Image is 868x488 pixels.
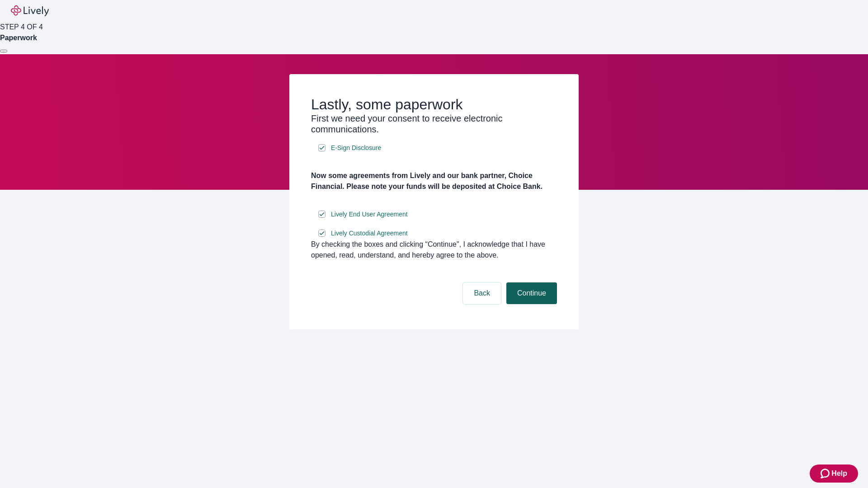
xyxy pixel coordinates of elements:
img: Lively [11,5,49,16]
h4: Now some agreements from Lively and our bank partner, Choice Financial. Please note your funds wi... [311,170,557,192]
div: By checking the boxes and clicking “Continue", I acknowledge that I have opened, read, understand... [311,239,557,261]
button: Back [463,282,501,304]
a: e-sign disclosure document [329,142,383,154]
span: E-Sign Disclosure [331,143,381,153]
span: Help [831,468,847,479]
a: e-sign disclosure document [329,209,410,220]
span: Lively End User Agreement [331,210,408,219]
button: Zendesk support iconHelp [810,465,858,483]
h2: Lastly, some paperwork [311,96,557,113]
button: Continue [506,282,557,304]
span: Lively Custodial Agreement [331,229,408,238]
h3: First we need your consent to receive electronic communications. [311,113,557,135]
a: e-sign disclosure document [329,228,410,239]
svg: Zendesk support icon [821,468,831,479]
